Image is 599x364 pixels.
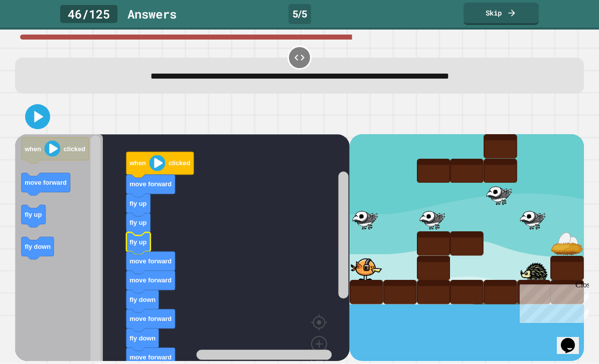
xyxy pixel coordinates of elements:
iframe: chat widget [557,324,589,354]
div: 46 / 125 [60,5,117,23]
text: clicked [64,145,85,153]
div: Answer s [127,5,177,23]
text: fly down [129,334,156,342]
text: fly up [129,219,146,227]
text: fly up [25,211,42,219]
div: 5 / 5 [288,4,311,24]
text: when [24,145,41,153]
text: when [129,160,146,167]
text: fly up [129,238,146,246]
text: fly up [129,200,146,207]
a: Skip [464,3,539,25]
div: Blockly Workspace [15,134,350,361]
div: Chat with us now!Close [4,4,69,64]
text: move forward [129,277,172,284]
text: move forward [25,179,67,187]
text: move forward [129,181,172,188]
text: fly down [25,243,51,251]
text: move forward [129,315,172,323]
text: move forward [129,258,172,265]
text: clicked [169,160,190,167]
text: fly down [129,296,156,303]
iframe: chat widget [516,280,589,323]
